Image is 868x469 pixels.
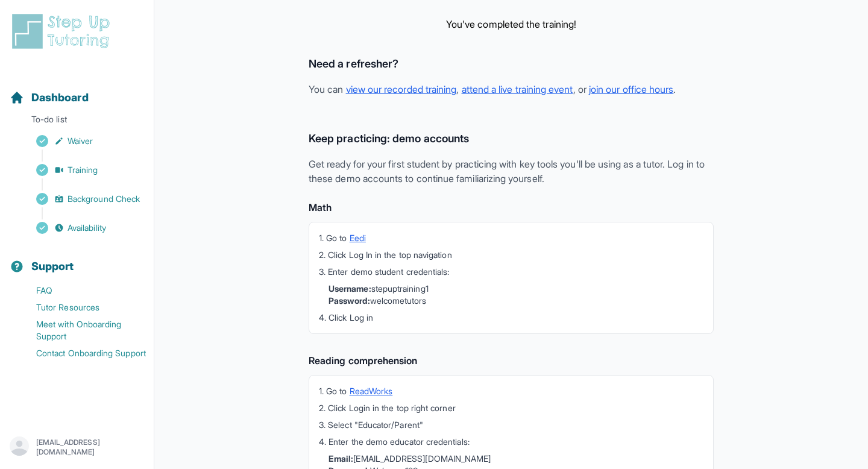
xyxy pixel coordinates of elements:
span: Waiver [68,135,93,147]
a: Meet with Onboarding Support [10,316,154,345]
li: stepuptraining1 welcometutors [329,283,703,307]
a: Contact Onboarding Support [10,345,154,362]
strong: Username: [329,283,371,294]
span: Background Check [68,193,140,205]
li: 1. Go to [319,232,703,244]
span: Availability [68,222,106,234]
a: ReadWorks [350,386,393,396]
strong: Email: [329,453,353,464]
a: Background Check [10,190,154,207]
h3: Need a refresher? [309,55,714,72]
img: logo [10,12,117,51]
h4: Reading comprehension [309,353,714,368]
button: Support [5,239,149,280]
span: Support [31,258,74,275]
li: 4. Click Log in [319,312,703,324]
span: Training [68,164,98,176]
a: join our office hours [589,83,673,95]
li: 3. Enter demo student credentials: [319,266,703,278]
span: Dashboard [31,89,89,106]
li: 2. Click Log In in the top navigation [319,249,703,261]
h4: Math [309,200,714,215]
a: view our recorded training [346,83,457,95]
p: You can , , or . [309,82,714,96]
button: [EMAIL_ADDRESS][DOMAIN_NAME] [10,436,144,458]
li: 2. Click Login in the top right corner [319,402,703,414]
p: [EMAIL_ADDRESS][DOMAIN_NAME] [36,438,144,457]
strong: Password: [329,295,370,306]
li: 3. Select "Educator/Parent" [319,419,703,431]
a: Availability [10,219,154,236]
li: 4. Enter the demo educator credentials: [319,436,703,448]
p: Get ready for your first student by practicing with key tools you'll be using as a tutor. Log in ... [309,157,714,186]
button: Dashboard [5,70,149,111]
a: Dashboard [10,89,89,106]
a: Waiver [10,133,154,150]
h3: Keep practicing: demo accounts [309,130,714,147]
a: Training [10,162,154,178]
p: You've completed the training! [446,17,576,31]
p: To-do list [5,113,149,130]
a: Eedi [350,233,366,243]
li: 1. Go to [319,385,703,397]
a: Tutor Resources [10,299,154,316]
a: FAQ [10,282,154,299]
a: attend a live training event [462,83,573,95]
